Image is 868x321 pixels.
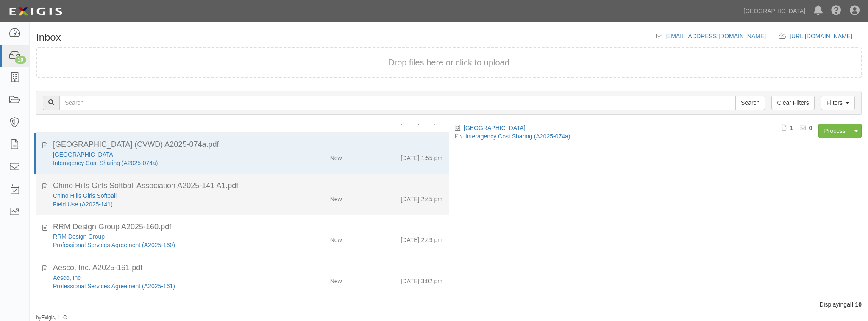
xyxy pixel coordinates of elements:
div: New [330,191,342,203]
a: Process [818,124,851,138]
a: Exigis, LLC [42,315,67,321]
h1: Inbox [36,32,61,43]
div: [DATE] 2:45 pm [401,191,442,203]
div: Professional Services Agreement (A2025-160) [53,241,275,249]
a: [EMAIL_ADDRESS][DOMAIN_NAME] [665,33,766,39]
div: Aesco, Inc. A2025-161.pdf [53,262,442,273]
div: Chino Hills Girls Softball [53,191,275,200]
a: Interagency Cost Sharing (A2025-074a) [53,160,158,166]
a: Interagency Cost Sharing (A2025-074a) [465,133,570,140]
div: [DATE] 2:49 pm [401,232,442,244]
div: Field Use (A2025-141) [53,200,275,208]
a: Professional Services Agreement (A2025-160) [53,242,175,248]
div: RRM Design Group [53,232,275,241]
a: Professional Services Agreement (A2025-161) [53,283,175,290]
div: New [330,232,342,244]
input: Search [735,96,765,110]
div: Cucamonga Valley Water District (CVWD) A2025-074a.pdf [53,139,442,150]
div: [DATE] 1:55 pm [401,150,442,162]
div: Aesco, Inc [53,273,275,282]
a: [URL][DOMAIN_NAME] [790,33,862,39]
button: Drop files here or click to upload [388,56,509,69]
div: RRM Design Group A2025-160.pdf [53,222,442,233]
div: Interagency Cost Sharing (A2025-074a) [53,159,275,167]
div: Professional Services Agreement (A2025-161) [53,282,275,290]
a: Clear Filters [771,96,814,110]
a: Filters [821,96,855,110]
a: Aesco, Inc [53,274,81,281]
div: [DATE] 3:02 pm [401,273,442,285]
div: Chino Hills Girls Softball Association A2025-141 A1.pdf [53,180,442,191]
img: logo-5460c22ac91f19d4615b14bd174203de0afe785f0fc80cf4dbbc73dc1793850b.png [6,4,65,19]
a: [GEOGRAPHIC_DATA] [739,3,810,20]
div: 10 [15,56,26,64]
b: 1 [790,124,793,131]
a: Field Use (A2025-141) [53,201,113,208]
div: Displaying [30,300,868,309]
div: New [330,273,342,285]
b: 0 [809,124,812,131]
a: RRM Design Group [53,233,105,240]
a: Chino Hills Girls Softball [53,192,117,199]
div: New [330,150,342,162]
a: [GEOGRAPHIC_DATA] [464,124,526,131]
a: [GEOGRAPHIC_DATA] [53,151,115,158]
i: Help Center - Complianz [831,6,841,16]
div: Cucamonga Valley Water District [53,150,275,159]
input: Search [59,96,736,110]
b: all 10 [847,301,862,308]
